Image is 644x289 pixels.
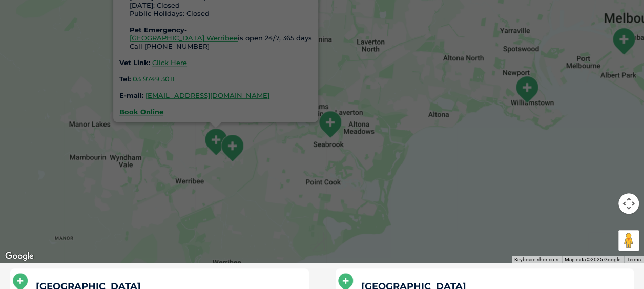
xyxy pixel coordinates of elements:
[3,250,36,263] a: Open this area in Google Maps (opens a new window)
[607,23,640,59] div: South Melbourne
[3,250,36,263] img: Google
[130,26,187,34] b: Pet Emergency-
[618,230,639,251] button: Drag Pegman onto the map to open Street View
[130,34,238,42] a: [GEOGRAPHIC_DATA] Werribee
[627,257,641,262] a: Terms (opens in new tab)
[510,71,544,108] div: Williamstown
[119,108,163,116] a: Book Online
[119,91,143,99] strong: E-mail:
[199,123,233,160] div: Hoppers Crossing
[133,75,175,83] a: 03 9749 3011
[119,75,131,83] strong: Tel:
[313,106,347,142] div: Point Cook
[146,91,269,99] a: [EMAIL_ADDRESS][DOMAIN_NAME]
[215,130,249,166] div: Greencross Vet Hospital
[119,58,150,67] strong: Vet Link:
[152,58,187,67] a: Click Here
[618,193,639,214] button: Map camera controls
[514,256,558,263] button: Keyboard shortcuts
[565,257,620,262] span: Map data ©2025 Google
